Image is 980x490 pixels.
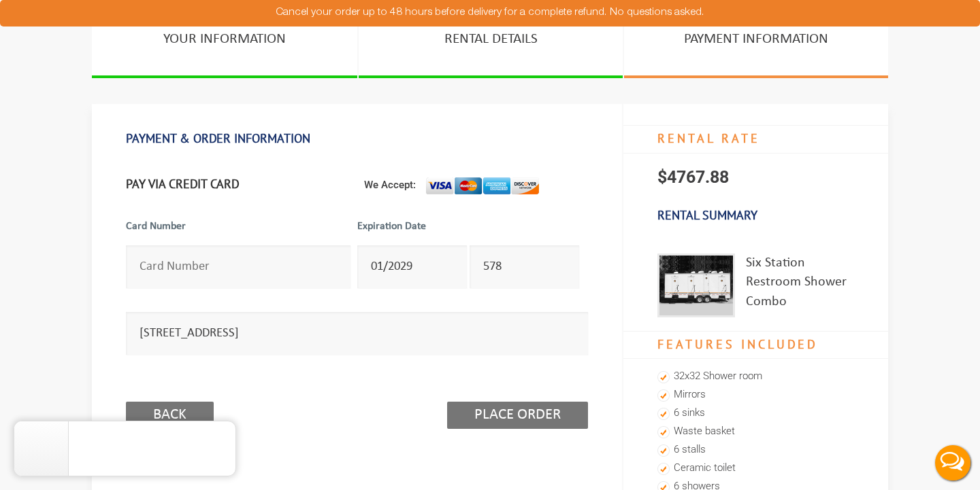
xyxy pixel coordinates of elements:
[657,459,854,478] li: Ceramic toilet
[126,312,588,355] input: Billing Address
[126,402,214,429] input: Back
[126,124,588,153] h1: PAYMENT & ORDER INFORMATION
[657,368,854,386] li: 32x32 Shower room
[126,177,239,192] label: PAY VIA CREDIT CARD
[623,154,888,201] p: $4767.88
[447,402,588,429] input: Place Order
[126,245,350,288] input: Card Number
[470,245,579,288] input: CVV Number
[657,386,854,404] li: Mirrors
[364,179,426,191] span: We Accept:
[623,331,888,360] h4: Features Included
[126,219,350,242] label: Card Number
[359,3,623,78] a: RENTAL DETAILS
[624,3,888,78] a: PAYMENT INFORMATION
[623,201,888,230] h3: Rental Summary
[657,423,854,441] li: Waste basket
[926,436,980,490] button: Live Chat
[746,253,854,317] div: Six Station Restroom Shower Combo
[623,125,888,154] h4: RENTAL RATE
[357,245,467,288] input: MM/YYYY
[357,219,582,242] label: Expiration Date
[657,404,854,423] li: 6 sinks
[657,441,854,459] li: 6 stalls
[92,3,357,78] a: YOUR INFORMATION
